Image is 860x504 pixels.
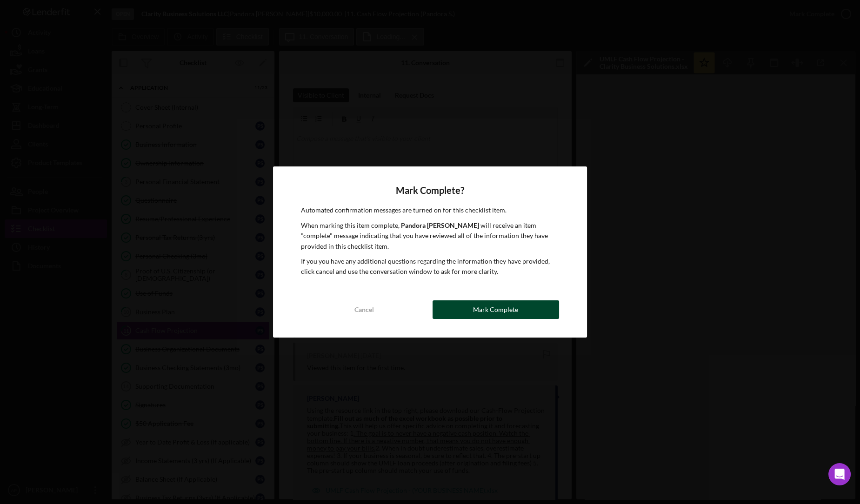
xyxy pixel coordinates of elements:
button: Cancel [301,300,427,319]
p: When marking this item complete, will receive an item "complete" message indicating that you have... [301,220,559,252]
h4: Mark Complete? [301,185,559,196]
div: Cancel [354,300,374,319]
p: Automated confirmation messages are turned on for this checklist item. [301,205,559,215]
b: Pandora [PERSON_NAME] [401,221,479,229]
div: Mark Complete [473,300,518,319]
button: Mark Complete [433,300,559,319]
p: If you you have any additional questions regarding the information they have provided, click canc... [301,256,559,277]
div: Open Intercom Messenger [828,463,851,485]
